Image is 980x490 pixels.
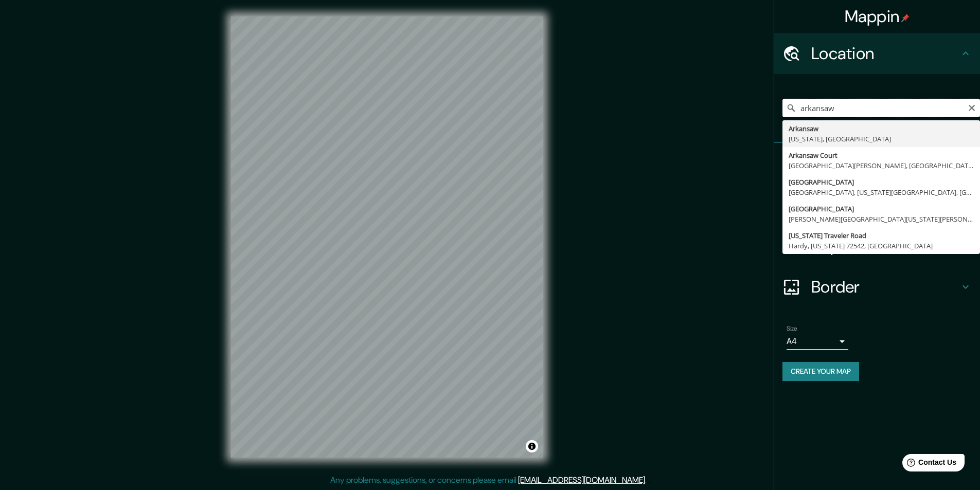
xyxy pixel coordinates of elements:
div: [US_STATE] Traveler Road [789,230,974,241]
button: Toggle attribution [526,440,538,452]
div: [US_STATE], [GEOGRAPHIC_DATA] [789,134,974,144]
div: Arkansaw [789,123,974,134]
button: Create your map [782,362,859,381]
p: Any problems, suggestions, or concerns please email . [330,474,647,486]
input: Pick your city or area [782,99,980,117]
div: A4 [787,333,848,350]
div: . [647,474,648,486]
div: Arkansaw Court [789,150,974,160]
div: Style [774,184,980,225]
div: [GEOGRAPHIC_DATA], [US_STATE][GEOGRAPHIC_DATA], [GEOGRAPHIC_DATA] [789,187,974,197]
h4: Mappin [845,6,910,27]
iframe: Help widget launcher [888,450,969,479]
canvas: Map [231,16,543,458]
div: . [648,474,650,486]
button: Clear [968,102,976,112]
div: [GEOGRAPHIC_DATA] [789,204,974,214]
div: Pins [774,143,980,184]
div: Hardy, [US_STATE] 72542, [GEOGRAPHIC_DATA] [789,241,974,251]
label: Size [787,324,797,333]
img: pin-icon.png [901,14,910,22]
div: Location [774,33,980,74]
div: Layout [774,225,980,266]
a: [EMAIL_ADDRESS][DOMAIN_NAME] [518,475,645,485]
div: Border [774,266,980,307]
div: [GEOGRAPHIC_DATA] [789,177,974,187]
h4: Location [811,43,959,64]
h4: Layout [811,235,959,256]
h4: Border [811,277,959,297]
div: [PERSON_NAME][GEOGRAPHIC_DATA][US_STATE][PERSON_NAME] [789,214,974,224]
div: [GEOGRAPHIC_DATA][PERSON_NAME], [GEOGRAPHIC_DATA] [789,160,974,171]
